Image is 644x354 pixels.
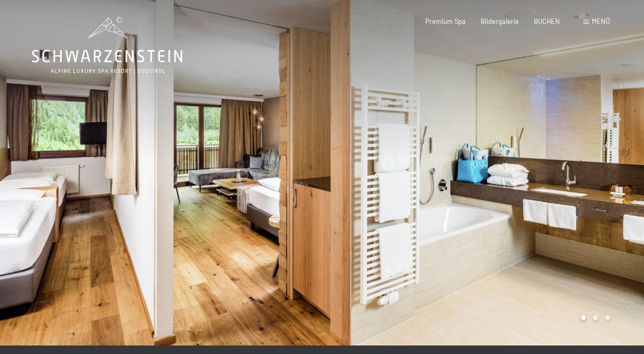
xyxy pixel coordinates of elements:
[425,17,466,26] a: Premium Spa
[592,17,610,26] span: Menü
[481,17,519,26] a: Bildergalerie
[534,17,560,26] a: BUCHEN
